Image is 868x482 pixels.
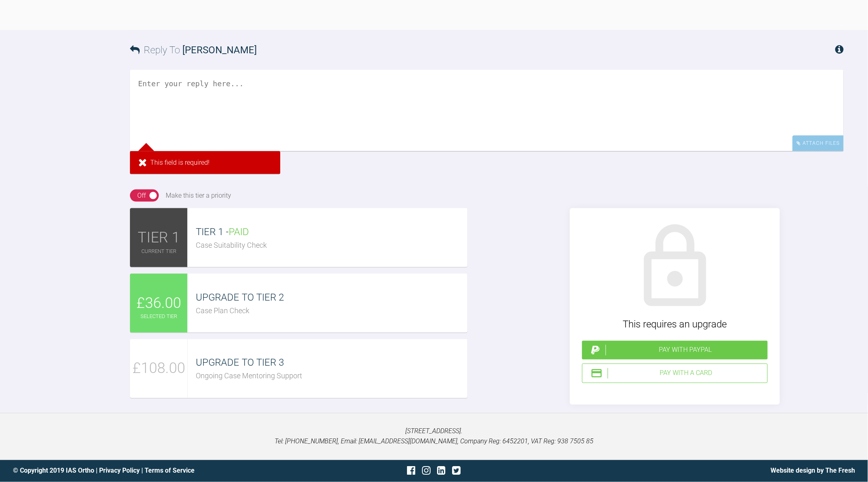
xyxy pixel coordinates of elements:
[606,345,764,356] div: Pay with PayPal
[229,226,249,238] span: PAID
[196,371,467,382] div: Ongoing Case Mentoring Support
[196,305,467,317] div: Case Plan Check
[138,226,180,250] span: TIER 1
[136,292,181,315] span: £36.00
[608,368,764,379] div: Pay with a Card
[582,317,768,332] div: This requires an upgrade
[196,240,467,251] div: Case Suitability Check
[591,367,603,379] img: stripeIcon.ae7d7783.svg
[196,292,284,303] span: UPGRADE TO TIER 2
[137,190,146,201] div: Off
[130,151,280,174] div: This field is required!
[99,467,140,475] a: Privacy Policy
[13,466,294,476] div: © Copyright 2019 IAS Ortho | |
[771,467,855,475] a: Website design by The Fresh
[589,344,602,356] img: paypal.a7a4ce45.svg
[13,426,855,447] p: [STREET_ADDRESS]. Tel: [PHONE_NUMBER], Email: [EMAIL_ADDRESS][DOMAIN_NAME], Company Reg: 6452201,...
[145,467,195,475] a: Terms of Service
[130,42,257,58] h3: Reply To
[196,226,249,238] span: TIER 1 -
[628,220,722,314] img: lock.6dc949b6.svg
[182,44,257,56] span: [PERSON_NAME]
[166,190,232,201] div: Make this tier a priority
[196,357,284,369] span: UPGRADE TO TIER 3
[132,357,185,381] span: £108.00
[792,135,844,151] div: Attach Files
